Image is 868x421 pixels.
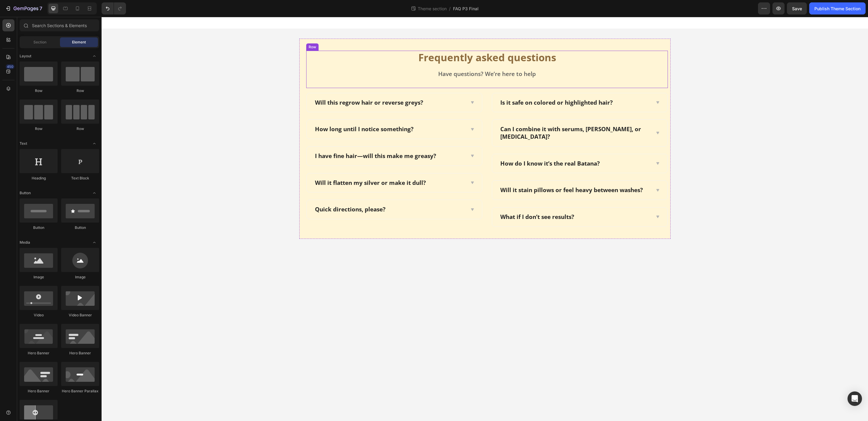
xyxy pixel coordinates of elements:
[20,19,99,31] input: Search Sections & Elements
[213,189,284,196] p: Quick directions, please?
[205,34,566,47] p: Frequently asked questions
[792,6,802,11] span: Save
[206,27,216,33] div: Row
[61,388,99,394] div: Hero Banner Parallax
[90,188,99,198] span: Toggle open
[102,2,126,14] div: Undo/Redo
[399,169,541,177] p: Will it stain pillows or feel heavy between washes?
[20,176,58,181] div: Heading
[61,176,99,181] div: Text Block
[61,126,99,131] div: Row
[6,64,14,69] div: 450
[417,5,448,12] span: Theme section
[20,225,58,230] div: Button
[20,312,58,318] div: Video
[20,240,30,245] span: Media
[20,126,58,131] div: Row
[2,2,45,14] button: 7
[213,82,322,90] p: Will this regrow hair or reverse greys?
[399,143,498,150] p: How do I know it’s the real Batana?
[102,17,868,421] iframe: Design area
[72,40,86,45] span: Element
[848,391,862,406] div: Open Intercom Messenger
[213,135,335,143] p: I have fine hair—will this make me greasy?
[20,388,58,394] div: Hero Banner
[205,53,566,61] p: Have questions? We’re here to help
[61,88,99,93] div: Row
[399,196,473,204] p: What if I don’t see results?
[20,350,58,356] div: Hero Banner
[20,53,31,59] span: Layout
[787,2,807,14] button: Save
[61,225,99,230] div: Button
[20,88,58,93] div: Row
[90,139,99,148] span: Toggle open
[399,109,548,123] p: Can I combine it with serums, [PERSON_NAME], or [MEDICAL_DATA]?
[20,141,27,146] span: Text
[39,5,42,12] p: 7
[399,82,511,90] p: Is it safe on colored or highlighted hair?
[90,238,99,247] span: Toggle open
[449,5,451,12] span: /
[213,109,312,116] p: How long until I notice something?
[814,5,860,12] div: Publish Theme Section
[61,274,99,280] div: Image
[213,162,324,170] p: Will it flatten my silver or make it dull?
[61,312,99,318] div: Video Banner
[453,5,479,12] span: FAQ P3 Final
[90,51,99,61] span: Toggle open
[61,350,99,356] div: Hero Banner
[33,40,46,45] span: Section
[20,190,31,196] span: Button
[20,274,58,280] div: Image
[809,2,866,14] button: Publish Theme Section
